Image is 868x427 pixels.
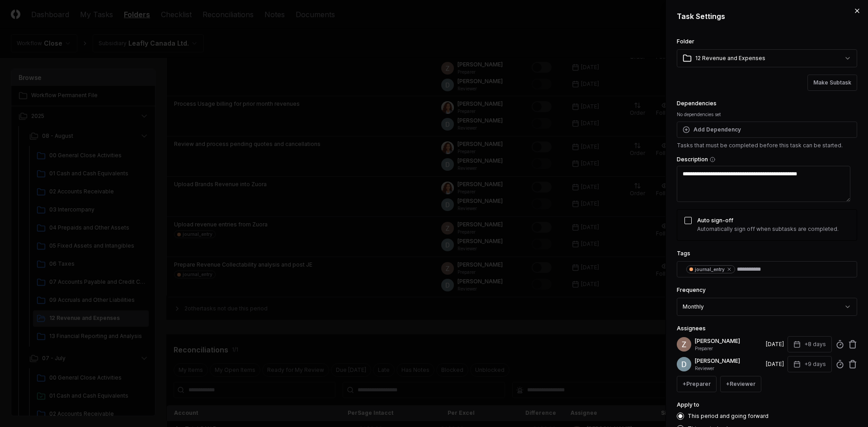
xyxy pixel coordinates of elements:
[677,11,857,22] h2: Task Settings
[695,357,762,365] p: [PERSON_NAME]
[697,225,839,233] p: Automatically sign off when subtasks are completed.
[677,141,857,150] p: Tasks that must be completed before this task can be started.
[788,356,832,372] button: +9 days
[677,337,691,352] img: ACg8ocKnDsamp5-SE65NkOhq35AnOBarAXdzXQ03o9g231ijNgHgyA=s96-c
[677,38,694,45] label: Folder
[807,75,857,91] button: Make Subtask
[788,336,832,352] button: +8 days
[688,413,769,419] label: This period and going forward
[677,376,717,392] button: +Preparer
[677,325,706,332] label: Assignees
[677,250,690,257] label: Tags
[766,340,784,348] div: [DATE]
[766,360,784,368] div: [DATE]
[697,217,733,224] label: Auto sign-off
[695,266,732,273] div: journal_entry
[710,157,715,162] button: Description
[677,157,857,162] label: Description
[720,376,761,392] button: +Reviewer
[677,111,857,118] div: No dependencies set
[677,100,717,107] label: Dependencies
[695,337,762,345] p: [PERSON_NAME]
[695,365,762,372] p: Reviewer
[677,122,857,138] button: Add Dependency
[695,345,762,352] p: Preparer
[677,401,699,408] label: Apply to
[677,357,691,371] img: ACg8ocLeIi4Jlns6Fsr4lO0wQ1XJrFQvF4yUjbLrd1AsCAOmrfa1KQ=s96-c
[677,286,706,293] label: Frequency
